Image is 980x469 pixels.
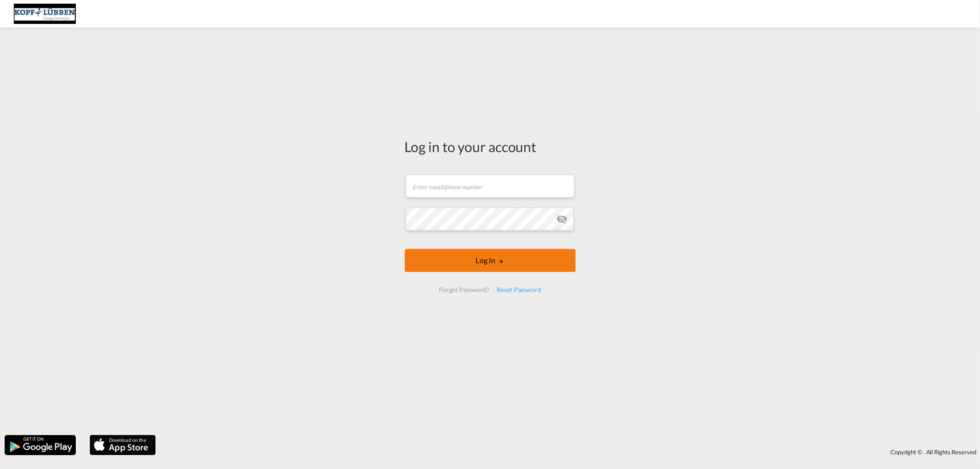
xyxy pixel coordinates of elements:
[405,249,576,272] button: LOGIN
[405,137,576,156] div: Log in to your account
[406,175,574,198] input: Enter email/phone number
[4,434,77,456] img: google.png
[435,282,493,298] div: Forgot Password?
[14,4,76,24] img: 25cf3bb0aafc11ee9c4fdbd399af7748.JPG
[89,434,157,456] img: apple.png
[160,444,980,460] div: Copyright © . All Rights Reserved
[493,282,545,298] div: Reset Password
[556,214,567,225] md-icon: icon-eye-off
